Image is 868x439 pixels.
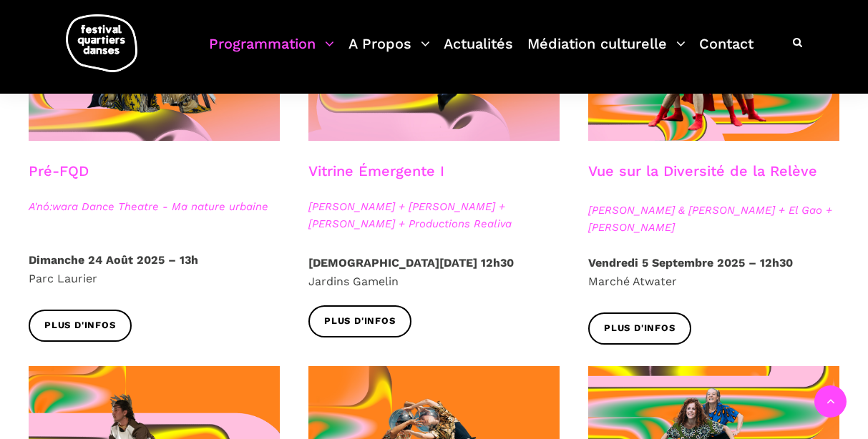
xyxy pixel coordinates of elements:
[29,251,280,287] p: Parc Laurier
[44,318,116,333] span: Plus d'infos
[324,314,396,329] span: Plus d'infos
[308,305,411,337] a: Plus d'infos
[308,256,514,270] strong: [DEMOGRAPHIC_DATA][DATE] 12h30
[588,202,839,236] span: [PERSON_NAME] & [PERSON_NAME] + El Gao + [PERSON_NAME]
[209,31,334,74] a: Programmation
[29,162,89,198] h3: Pré-FQD
[66,14,137,72] img: logo-fqd-med
[699,31,754,74] a: Contact
[348,31,430,74] a: A Propos
[29,310,132,342] a: Plus d'infos
[604,321,676,336] span: Plus d'infos
[29,253,198,267] strong: Dimanche 24 Août 2025 – 13h
[588,162,817,198] h3: Vue sur la Diversité de la Relève
[588,254,839,290] p: Marché Atwater
[308,198,560,232] span: [PERSON_NAME] + [PERSON_NAME] + [PERSON_NAME] + Productions Realiva
[29,198,280,215] span: A'nó:wara Dance Theatre - Ma nature urbaine
[444,31,513,74] a: Actualités
[308,254,560,290] p: Jardins Gamelin
[588,312,691,345] a: Plus d'infos
[308,162,444,198] h3: Vitrine Émergente I
[588,256,793,270] strong: Vendredi 5 Septembre 2025 – 12h30
[527,31,686,74] a: Médiation culturelle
